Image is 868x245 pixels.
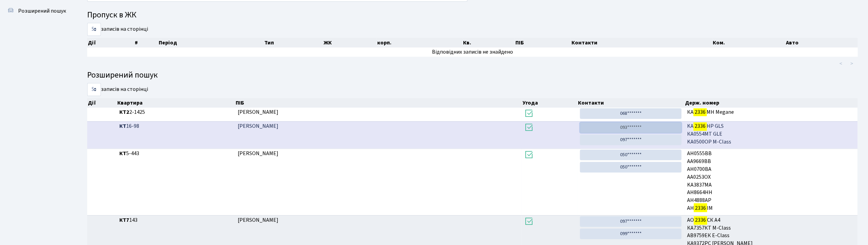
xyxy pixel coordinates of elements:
th: Ком. [712,38,786,47]
label: записів на сторінці [87,83,148,96]
th: Дії [87,98,117,108]
th: Контакти [577,98,685,108]
mark: 2336 [694,107,707,117]
th: Період [158,38,264,47]
a: Розширений пошук [3,4,72,18]
b: КТ [119,122,126,130]
span: 143 [119,216,232,224]
mark: 2336 [694,203,707,213]
td: Відповідних записів не знайдено [87,47,858,57]
th: Контакти [571,38,712,47]
mark: 2336 [694,121,707,131]
span: 16-98 [119,122,232,130]
mark: 2336 [694,215,707,225]
th: ПІБ [235,98,522,108]
span: Розширений пошук [18,7,66,15]
th: Держ. номер [685,98,858,108]
th: корп. [377,38,462,47]
span: 5-443 [119,150,232,158]
span: [PERSON_NAME] [238,122,278,130]
th: Авто [785,38,858,47]
th: Угода [522,98,577,108]
h4: Розширений пошук [87,70,858,80]
th: Тип [264,38,323,47]
span: АН0555ВВ АА9669ВВ АН0700ВА АА0253ОХ KA3837MA АН8664НН АН4888АР АН ІМ [687,150,855,212]
b: КТ [119,150,126,157]
th: Дії [87,38,134,47]
b: КТ7 [119,216,129,224]
b: КТ2 [119,108,129,116]
span: [PERSON_NAME] [238,150,278,157]
span: КА МН Megane [687,108,855,116]
label: записів на сторінці [87,23,148,36]
select: записів на сторінці [87,83,101,96]
span: KA HP GLS КА0554МТ GLE KA0500OP M-Class [687,122,855,146]
th: ПІБ [515,38,571,47]
span: [PERSON_NAME] [238,216,278,224]
th: Квартира [117,98,235,108]
th: ЖК [323,38,377,47]
h4: Пропуск в ЖК [87,10,858,20]
th: # [134,38,158,47]
span: [PERSON_NAME] [238,108,278,116]
th: Кв. [462,38,515,47]
select: записів на сторінці [87,23,101,36]
span: 2-1425 [119,108,232,116]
